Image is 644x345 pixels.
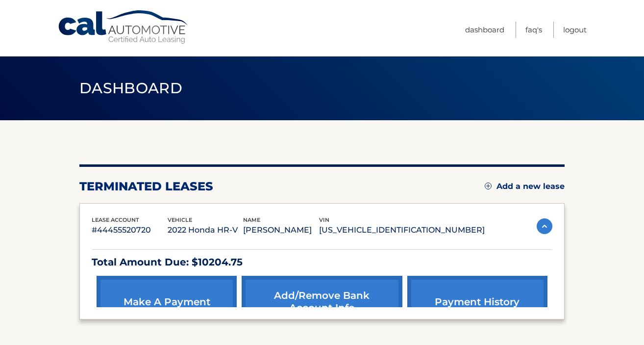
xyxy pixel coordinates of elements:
[243,223,319,237] p: [PERSON_NAME]
[92,254,552,271] p: Total Amount Due: $10204.75
[537,218,552,234] img: accordion-active.svg
[319,223,485,237] p: [US_VEHICLE_IDENTIFICATION_NUMBER]
[465,22,504,38] a: Dashboard
[79,79,182,97] span: Dashboard
[92,216,139,223] span: lease account
[485,183,492,189] img: add.svg
[168,216,192,223] span: vehicle
[168,223,244,237] p: 2022 Honda HR-V
[485,182,565,191] a: Add a new lease
[242,276,402,328] a: Add/Remove bank account info
[97,276,237,328] a: make a payment
[525,22,542,38] a: FAQ's
[243,216,260,223] span: name
[407,276,547,328] a: payment history
[79,179,213,194] h2: terminated leases
[57,10,190,45] a: Cal Automotive
[92,223,168,237] p: #44455520720
[563,22,587,38] a: Logout
[319,216,329,223] span: vin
